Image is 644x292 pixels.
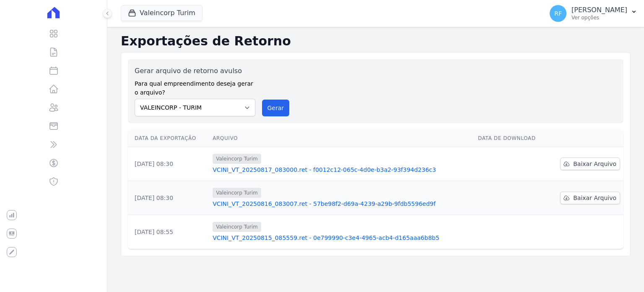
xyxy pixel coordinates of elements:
span: Valeincorp Turim [213,222,261,232]
p: Ver opções [571,14,627,21]
button: Gerar [262,100,290,116]
span: RF [554,11,562,16]
a: VCINI_VT_20250815_085559.ret - 0e799990-c3e4-4965-acb4-d165aaa6b8b5 [213,234,471,242]
a: VCINI_VT_20250816_083007.ret - 57be98f2-d69a-4239-a29b-9fdb5596ed9f [213,200,471,208]
th: Arquivo [209,130,475,147]
p: [PERSON_NAME] [571,6,627,14]
th: Data de Download [475,130,548,147]
span: Valeincorp Turim [213,154,261,164]
span: Baixar Arquivo [573,160,616,168]
h2: Exportações de Retorno [121,34,631,49]
button: Valeincorp Turim [121,5,203,21]
a: Baixar Arquivo [560,192,620,204]
span: Baixar Arquivo [573,194,616,202]
td: [DATE] 08:30 [128,181,209,215]
label: Gerar arquivo de retorno avulso [135,66,255,76]
td: [DATE] 08:55 [128,215,209,249]
a: VCINI_VT_20250817_083000.ret - f0012c12-065c-4d0e-b3a2-93f394d236c3 [213,166,471,174]
label: Para qual empreendimento deseja gerar o arquivo? [135,76,255,97]
td: [DATE] 08:30 [128,147,209,181]
button: RF [PERSON_NAME] Ver opções [543,2,644,25]
span: Valeincorp Turim [213,188,261,198]
th: Data da Exportação [128,130,209,147]
a: Baixar Arquivo [560,158,620,170]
